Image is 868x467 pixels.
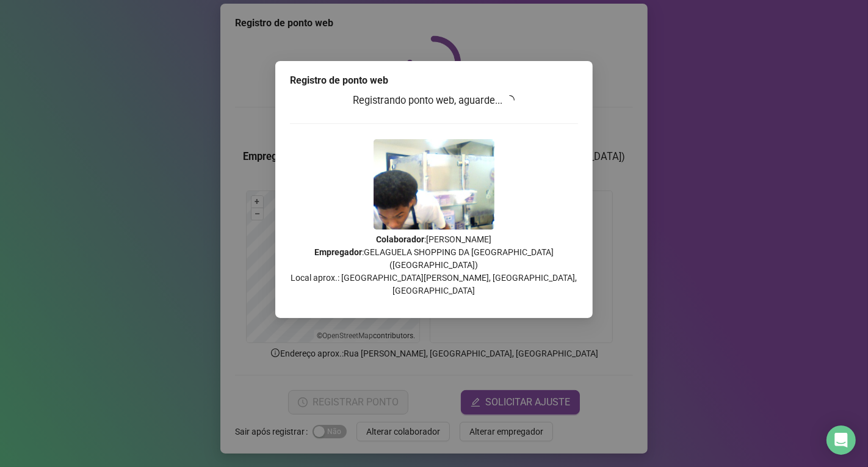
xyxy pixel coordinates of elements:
div: Registro de ponto web [290,73,578,88]
span: loading [505,95,515,105]
strong: Empregador [314,247,362,257]
strong: Colaborador [377,234,425,244]
img: 9k= [374,139,494,230]
p: : [PERSON_NAME] : GELAGUELA SHOPPING DA [GEOGRAPHIC_DATA] ([GEOGRAPHIC_DATA]) Local aprox.: [GEOG... [290,233,578,297]
h3: Registrando ponto web, aguarde... [290,93,578,109]
div: Open Intercom Messenger [826,425,856,455]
